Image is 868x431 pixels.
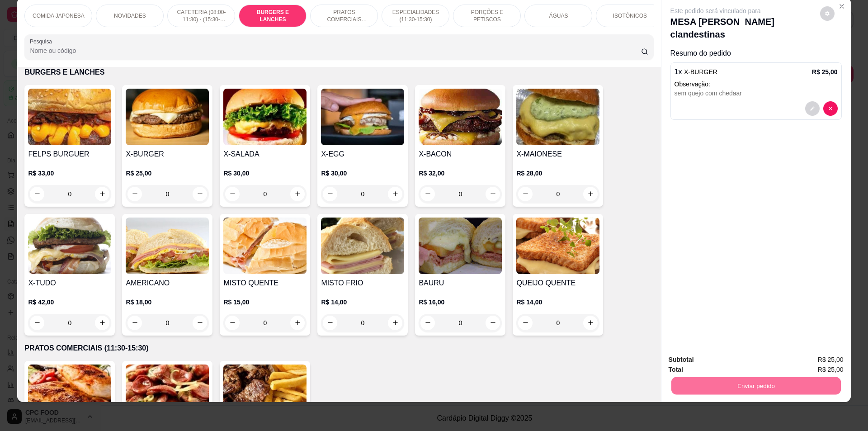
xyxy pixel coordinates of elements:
button: decrease-product-quantity [805,101,820,116]
p: COMIDA JAPONESA [33,12,85,19]
button: increase-product-quantity [388,316,402,330]
p: Este pedido será vinculado para [670,6,816,15]
p: Observação: [675,80,838,89]
p: R$ 25,00 [126,169,209,178]
img: product-image [321,89,404,145]
img: product-image [126,89,209,145]
p: R$ 14,00 [516,298,599,307]
button: decrease-product-quantity [30,316,44,330]
img: product-image [126,218,209,274]
button: increase-product-quantity [193,316,207,330]
img: product-image [28,218,111,274]
img: product-image [28,365,111,421]
img: product-image [516,89,599,145]
h4: MISTO FRIO [321,278,404,289]
h4: X-TUDO [28,278,111,289]
p: ISOTÔNICOS [613,12,647,19]
p: CAFETERIA (08:00-11:30) - (15:30-18:00) [175,9,227,23]
p: R$ 16,00 [419,298,502,307]
img: product-image [321,218,404,274]
button: decrease-product-quantity [820,6,835,21]
p: Resumo do pedido [670,48,842,59]
button: increase-product-quantity [95,316,109,330]
label: Pesquisa [30,38,55,45]
p: ESPECIALIDADES (11:30-15:30) [389,9,442,23]
p: NOVIDADES [114,12,146,19]
p: BURGERS E LANCHES [246,9,299,23]
p: R$ 42,00 [28,298,111,307]
img: product-image [223,89,307,145]
img: product-image [419,218,502,274]
h4: QUEIJO QUENTE [516,278,599,289]
img: product-image [126,365,209,421]
button: decrease-product-quantity [225,316,240,330]
h4: FELPS BURGUER [28,149,111,160]
p: BURGERS E LANCHES [24,67,653,78]
p: PRATOS COMERCIAIS (11:30-15:30) [318,9,370,23]
p: R$ 28,00 [516,169,599,178]
p: 1 x [675,66,717,77]
p: R$ 14,00 [321,298,404,307]
h4: X-BURGER [126,149,209,160]
button: decrease-product-quantity [420,316,435,330]
p: MESA [PERSON_NAME] clandestinas [670,15,816,41]
input: Pesquisa [30,46,641,55]
button: decrease-product-quantity [823,101,838,116]
p: R$ 18,00 [126,298,209,307]
p: PORÇÕES E PETISCOS [461,9,513,23]
img: product-image [516,218,599,274]
img: product-image [419,89,502,145]
p: R$ 32,00 [419,169,502,178]
h4: X-SALADA [223,149,307,160]
img: product-image [223,218,307,274]
button: decrease-product-quantity [323,316,337,330]
p: R$ 30,00 [321,169,404,178]
button: increase-product-quantity [486,316,500,330]
h4: AMERICANO [126,278,209,289]
button: increase-product-quantity [290,316,305,330]
p: R$ 15,00 [223,298,307,307]
button: Enviar pedido [671,377,840,395]
p: ÁGUAS [549,12,568,19]
button: decrease-product-quantity [127,316,142,330]
p: PRATOS COMERCIAIS (11:30-15:30) [24,343,653,354]
h4: BAURU [419,278,502,289]
button: decrease-product-quantity [518,316,533,330]
h4: X-EGG [321,149,404,160]
p: R$ 33,00 [28,169,111,178]
p: R$ 30,00 [223,169,307,178]
img: product-image [223,365,307,421]
img: product-image [28,89,111,145]
p: R$ 25,00 [812,67,838,76]
span: X-BURGER [684,68,717,76]
button: increase-product-quantity [583,316,598,330]
div: sem quejo com chedaar [675,89,838,98]
h4: X-MAIONESE [516,149,599,160]
h4: X-BACON [419,149,502,160]
h4: MISTO QUENTE [223,278,307,289]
